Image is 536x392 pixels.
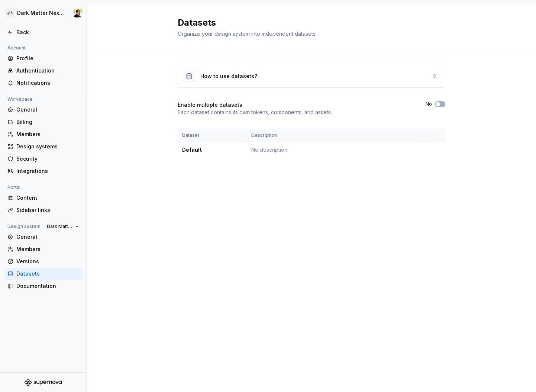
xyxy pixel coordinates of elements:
div: Integrations [16,167,79,175]
a: Design systems [4,141,82,152]
div: Dark Matter Next Gen [17,9,65,17]
div: Members [16,245,79,253]
div: Portal [4,183,23,192]
button: 🚀SDark Matter Next GenHonza Toman [1,5,85,21]
a: Members [4,243,82,255]
div: General [16,106,79,113]
div: Security [16,155,79,163]
div: Default [182,146,242,154]
div: How to use datasets? [200,73,257,80]
svg: Supernova Logo [25,379,62,386]
a: Back [4,26,82,38]
div: Design system [4,222,43,231]
a: Notifications [4,77,82,89]
div: Account [4,44,29,52]
a: General [4,231,82,243]
div: Sidebar links [16,206,79,214]
a: General [4,104,82,116]
div: 🚀S [5,9,14,17]
a: Documentation [4,280,82,292]
div: Notifications [16,79,79,87]
td: No description. [247,142,426,158]
span: Dark Matter Next Gen [47,224,72,229]
a: Security [4,153,82,165]
img: Honza Toman [74,9,83,17]
div: Members [16,131,79,138]
a: Authentication [4,65,82,77]
div: Billing [16,118,79,126]
h2: Datasets [178,17,436,29]
div: Datasets [16,270,79,277]
div: General [16,233,79,241]
div: Workspace [4,95,36,104]
div: Authentication [16,67,79,74]
a: Content [4,192,82,204]
p: Each dataset contains its own tokens, components, and assets. [178,109,332,116]
a: Versions [4,256,82,267]
div: Documentation [16,282,79,290]
th: Description [247,129,426,142]
h4: Enable multiple datasets [178,101,242,109]
a: Profile [4,52,82,64]
a: Integrations [4,165,82,177]
div: Profile [16,55,79,62]
div: Design systems [16,143,79,150]
a: Billing [4,116,82,128]
a: Sidebar links [4,204,82,216]
label: No [426,101,432,107]
div: Content [16,194,79,202]
th: Dataset [178,129,247,142]
span: Organize your design system into independent datasets. [178,30,317,37]
div: Versions [16,258,79,265]
a: Members [4,128,82,140]
div: Back [16,29,79,36]
a: Datasets [4,268,82,280]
